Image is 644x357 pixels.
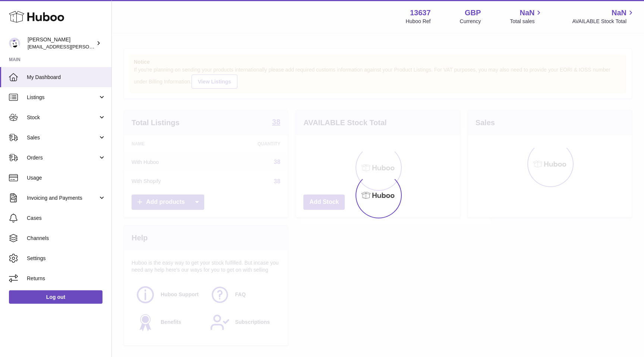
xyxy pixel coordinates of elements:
[27,275,106,282] span: Returns
[510,8,543,25] a: NaN Total sales
[460,18,481,25] div: Currency
[572,18,635,25] span: AVAILABLE Stock Total
[28,36,95,50] div: [PERSON_NAME]
[27,195,98,202] span: Invoicing and Payments
[27,134,98,141] span: Sales
[27,94,98,101] span: Listings
[27,255,106,262] span: Settings
[520,8,534,18] span: NaN
[9,38,20,49] img: jonny@ledda.co
[410,8,431,18] strong: 13637
[27,74,106,81] span: My Dashboard
[28,44,149,50] span: [EMAIL_ADDRESS][PERSON_NAME][DOMAIN_NAME]
[27,154,98,161] span: Orders
[27,174,106,181] span: Usage
[27,235,106,242] span: Channels
[572,8,635,25] a: NaN AVAILABLE Stock Total
[612,8,626,18] span: NaN
[510,18,543,25] span: Total sales
[9,290,102,304] a: Log out
[27,215,106,222] span: Cases
[465,8,481,18] strong: GBP
[406,18,431,25] div: Huboo Ref
[27,114,98,121] span: Stock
